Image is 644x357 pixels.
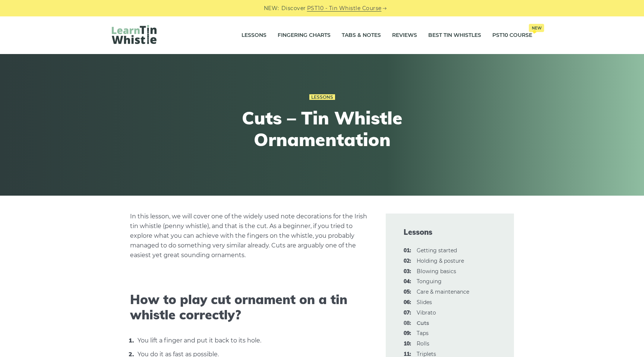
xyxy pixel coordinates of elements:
[278,26,331,45] a: Fingering Charts
[404,329,411,338] span: 09:
[136,335,368,345] li: You lift a finger and put it back to its hole.
[392,26,417,45] a: Reviews
[417,340,429,347] a: 10:Rolls
[404,277,411,286] span: 04:
[404,246,411,255] span: 01:
[417,247,457,254] a: 01:Getting started
[417,268,456,275] a: 03:Blowing basics
[404,267,411,276] span: 03:
[241,26,266,45] a: Lessons
[417,299,432,306] a: 06:Slides
[417,278,442,285] a: 04:Tonguing
[428,26,481,45] a: Best Tin Whistles
[417,309,436,316] a: 07:Vibrato
[404,298,411,307] span: 06:
[404,288,411,297] span: 05:
[417,330,429,337] a: 09:Taps
[404,319,411,328] span: 08:
[492,26,532,45] a: PST10 CourseNew
[417,320,429,326] strong: Cuts
[130,212,368,260] p: In this lesson, we will cover one of the widely used note decorations for the Irish tin whistle (...
[417,258,464,264] a: 02:Holding & posture
[309,94,335,100] a: Lessons
[529,24,544,32] span: New
[417,288,469,295] a: 05:Care & maintenance
[185,107,459,150] h1: Cuts – Tin Whistle Ornamentation
[404,227,496,237] span: Lessons
[404,339,411,348] span: 10:
[404,309,411,317] span: 07:
[130,292,368,323] h2: How to play cut ornament on a tin whistle correctly?
[404,257,411,266] span: 02:
[112,25,157,44] img: LearnTinWhistle.com
[342,26,381,45] a: Tabs & Notes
